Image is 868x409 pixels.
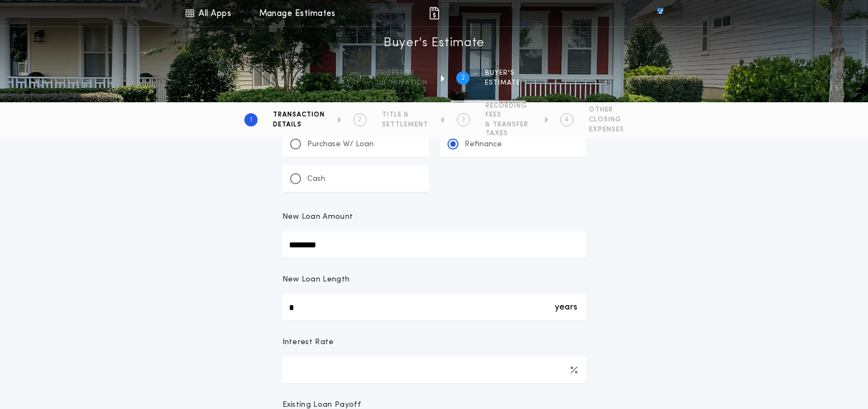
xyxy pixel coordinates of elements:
[485,102,532,119] span: RECORDING FEES
[307,139,374,150] p: Purchase W/ Loan
[384,35,484,52] h1: Buyer's Estimate
[282,212,353,223] p: New Loan Amount
[485,79,520,87] span: ESTIMATE
[382,110,428,119] span: TITLE &
[273,120,325,129] span: DETAILS
[376,69,428,78] span: Property
[461,115,465,124] h2: 3
[428,7,441,20] img: img
[465,139,502,150] p: Refinance
[485,69,520,78] span: BUYER'S
[307,174,325,185] p: Cash
[637,8,683,19] img: vs-icon
[589,106,624,114] span: OTHER
[282,337,334,348] p: Interest Rate
[376,79,428,87] span: information
[589,115,624,124] span: CLOSING
[273,110,325,119] span: TRANSACTION
[382,120,428,129] span: SETTLEMENT
[461,74,465,82] h2: 2
[485,120,532,138] span: & TRANSFER TAXES
[282,274,350,285] p: New Loan Length
[358,115,362,124] h2: 2
[589,125,624,134] span: EXPENSES
[250,115,252,124] h2: 1
[282,231,586,258] input: New Loan Amount
[565,115,569,124] h2: 4
[555,294,577,320] div: years
[282,357,586,383] input: Interest Rate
